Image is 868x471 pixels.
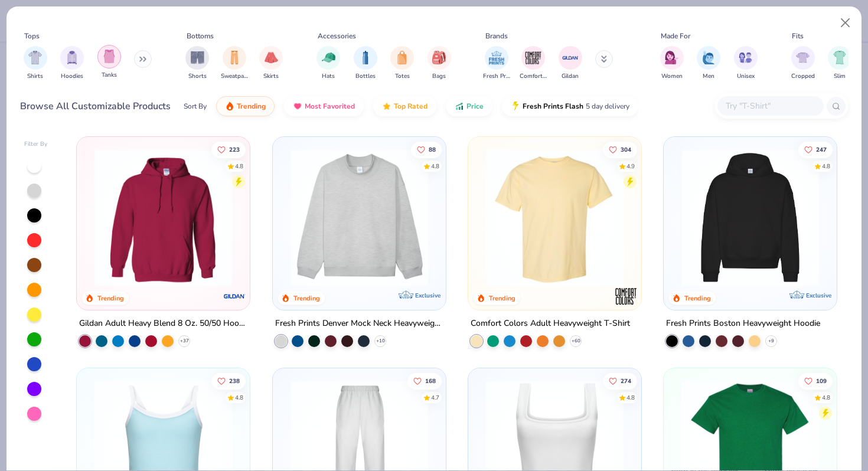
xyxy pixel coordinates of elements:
[430,394,439,403] div: 4.7
[816,378,827,384] span: 109
[483,72,510,81] span: Fresh Prints
[603,141,637,158] button: Like
[661,31,690,41] div: Made For
[235,162,243,171] div: 4.8
[791,72,815,81] span: Cropped
[520,72,547,81] span: Comfort Colors
[661,72,683,81] span: Women
[235,394,243,403] div: 4.8
[828,46,851,81] button: filter button
[816,146,827,152] span: 247
[20,99,171,113] div: Browse All Customizable Products
[791,46,815,81] div: filter for Cropped
[60,46,84,81] button: filter button
[275,316,443,331] div: Fresh Prints Denver Mock Neck Heavyweight Sweatshirt
[798,141,833,158] button: Like
[562,72,579,81] span: Gildan
[188,72,207,81] span: Shorts
[660,46,684,81] div: filter for Women
[263,72,279,81] span: Skirts
[703,72,714,81] span: Men
[428,46,451,81] button: filter button
[739,51,752,64] img: Unisex Image
[225,102,234,111] img: trending.gif
[61,72,83,81] span: Hoodies
[316,46,340,81] button: filter button
[796,51,810,64] img: Cropped Image
[211,373,246,390] button: Like
[390,46,414,81] div: filter for Totes
[502,96,638,116] button: Fresh Prints Flash5 day delivery
[430,162,439,171] div: 4.8
[483,46,510,81] div: filter for Fresh Prints
[265,51,278,64] img: Skirts Image
[725,99,815,113] input: Try "T-Shirt"
[666,316,820,331] div: Fresh Prints Boston Heavyweight Hoodie
[187,31,214,41] div: Bottoms
[376,338,384,345] span: + 10
[359,51,372,64] img: Bottles Image
[621,146,631,152] span: 304
[318,31,356,41] div: Accessories
[562,49,579,67] img: Gildan Image
[259,46,283,81] div: filter for Skirts
[798,373,833,390] button: Like
[415,292,440,299] span: Exclusive
[571,338,580,345] span: + 60
[446,96,492,116] button: Price
[485,31,508,41] div: Brands
[354,46,377,81] div: filter for Bottles
[432,51,445,64] img: Bags Image
[180,338,189,345] span: + 37
[322,72,335,81] span: Hats
[97,46,121,81] button: filter button
[221,46,248,81] button: filter button
[66,51,79,64] img: Hoodies Image
[432,72,446,81] span: Bags
[697,46,720,81] button: filter button
[806,292,831,299] span: Exclusive
[665,51,678,64] img: Women Image
[24,31,40,41] div: Tops
[394,102,428,111] span: Top Rated
[614,284,638,308] img: Comfort Colors logo
[103,50,116,63] img: Tanks Image
[828,46,851,81] div: filter for Slim
[185,46,209,81] div: filter for Shorts
[833,51,846,64] img: Slim Image
[395,72,410,81] span: Totes
[322,51,335,64] img: Hats Image
[586,100,629,113] span: 5 day delivery
[229,378,240,384] span: 238
[791,46,815,81] button: filter button
[223,284,247,308] img: Gildan logo
[229,146,240,152] span: 223
[373,96,436,116] button: Top Rated
[24,140,48,149] div: Filter By
[834,12,857,34] button: Close
[480,149,629,286] img: 029b8af0-80e6-406f-9fdc-fdf898547912
[284,96,364,116] button: Most Favorited
[355,72,376,81] span: Bottles
[97,45,121,80] div: filter for Tanks
[629,149,779,286] img: e55d29c3-c55d-459c-bfd9-9b1c499ab3c6
[734,46,758,81] div: filter for Unisex
[382,102,391,111] img: TopRated.gif
[523,102,583,111] span: Fresh Prints Flash
[28,51,42,64] img: Shirts Image
[228,51,241,64] img: Sweatpants Image
[211,141,246,158] button: Like
[626,394,635,403] div: 4.8
[734,46,758,81] button: filter button
[834,72,846,81] span: Slim
[621,378,631,384] span: 274
[428,46,451,81] div: filter for Bags
[407,373,441,390] button: Like
[488,49,505,67] img: Fresh Prints Image
[24,46,47,81] button: filter button
[559,46,582,81] button: filter button
[390,46,414,81] button: filter button
[737,72,755,81] span: Unisex
[466,102,484,111] span: Price
[425,378,435,384] span: 168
